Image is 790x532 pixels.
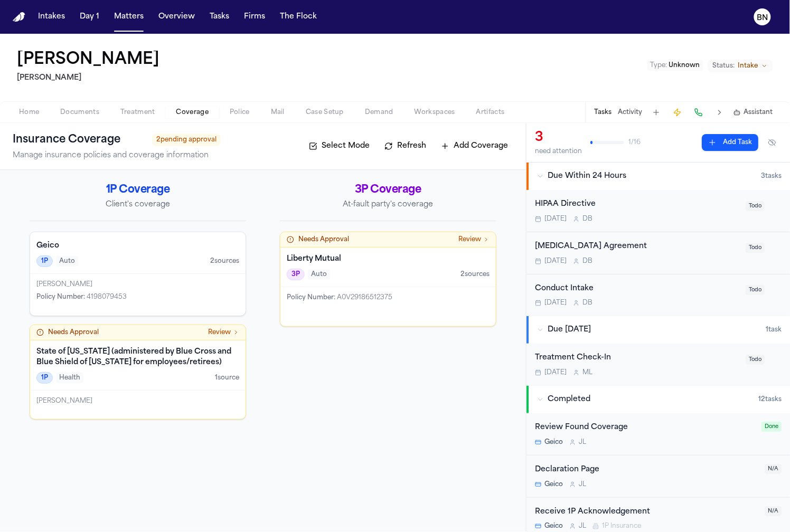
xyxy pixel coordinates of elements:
[708,60,773,72] button: Change status from Intake
[208,328,231,337] span: Review
[526,274,790,316] div: Open task: Conduct Intake
[304,138,375,155] button: Select Mode
[36,372,53,384] span: 1P
[761,422,782,432] span: Done
[761,172,782,180] span: 3 task s
[30,199,246,210] p: Client's coverage
[595,108,612,117] button: Tasks
[36,347,239,368] h4: State of [US_STATE] (administered by Blue Cross and Blue Shield of [US_STATE] for employees/retir...
[535,464,758,476] div: Declaration Page
[579,480,586,489] span: J L
[548,325,591,335] span: Due [DATE]
[436,138,513,155] button: Add Coverage
[647,60,703,71] button: Edit Type: Unknown
[535,506,758,518] div: Receive 1P Acknowledgement
[337,294,392,301] span: A0V29186512375
[154,7,199,26] button: Overview
[276,7,321,26] button: The Flock
[544,257,567,265] span: [DATE]
[544,215,567,223] span: [DATE]
[535,147,582,156] div: need attention
[458,235,481,244] span: Review
[544,522,563,530] span: Geico
[13,12,25,22] img: Finch Logo
[746,201,765,211] span: Todo
[176,108,209,117] span: Coverage
[110,7,148,26] button: Matters
[215,374,239,382] span: 1 source
[618,108,643,117] button: Activity
[280,199,496,210] p: At-fault party's coverage
[379,138,431,155] button: Refresh
[13,150,221,161] p: Manage insurance policies and coverage information
[535,241,739,253] div: [MEDICAL_DATA] Agreement
[287,294,335,301] span: Policy Number :
[733,108,773,117] button: Assistant
[36,294,85,300] span: Policy Number :
[48,328,99,337] span: Needs Approval
[308,269,330,280] span: Auto
[271,108,285,117] span: Mail
[758,395,782,404] span: 12 task s
[287,269,305,280] span: 3P
[526,413,790,455] div: Open task: Review Found Coverage
[582,257,592,265] span: D B
[649,105,664,120] button: Add Task
[535,422,755,434] div: Review Found Coverage
[17,51,159,70] h1: [PERSON_NAME]
[544,299,567,307] span: [DATE]
[713,62,735,70] span: Status:
[17,51,159,70] button: Edit matter name
[306,108,344,117] span: Case Setup
[30,183,246,197] h2: 1P Coverage
[56,373,83,383] span: Health
[13,12,25,22] a: Home
[579,522,586,530] span: J L
[544,480,563,489] span: Geico
[579,438,586,446] span: J L
[17,72,164,84] h2: [PERSON_NAME]
[240,7,269,26] button: Firms
[746,243,765,253] span: Todo
[205,7,233,26] button: Tasks
[60,108,99,117] span: Documents
[287,254,490,264] h4: Liberty Mutual
[87,294,127,300] span: 4198079453
[651,62,667,69] span: Type :
[628,138,641,147] span: 1 / 16
[415,108,455,117] span: Workspaces
[535,283,739,295] div: Conduct Intake
[56,256,78,267] span: Auto
[365,108,393,117] span: Demand
[36,241,239,251] h4: Geico
[230,108,250,117] span: Police
[738,62,758,70] span: Intake
[76,7,104,26] button: Day 1
[702,134,758,151] button: Add Task
[582,299,592,307] span: D B
[544,368,567,377] span: [DATE]
[280,183,496,197] h2: 3P Coverage
[746,285,765,295] span: Todo
[526,232,790,274] div: Open task: Retainer Agreement
[669,62,700,69] span: Unknown
[670,105,685,120] button: Create Immediate Task
[36,280,239,289] div: [PERSON_NAME]
[34,7,69,26] a: Intakes
[744,108,773,117] span: Assistant
[526,190,790,232] div: Open task: HIPAA Directive
[602,522,641,530] span: 1P Insurance
[298,235,349,244] span: Needs Approval
[36,255,53,267] span: 1P
[691,105,706,120] button: Make a Call
[526,163,790,190] button: Due Within 24 Hours3tasks
[460,270,490,279] span: 2 source s
[152,134,221,146] span: 2 pending approval
[582,368,592,377] span: M L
